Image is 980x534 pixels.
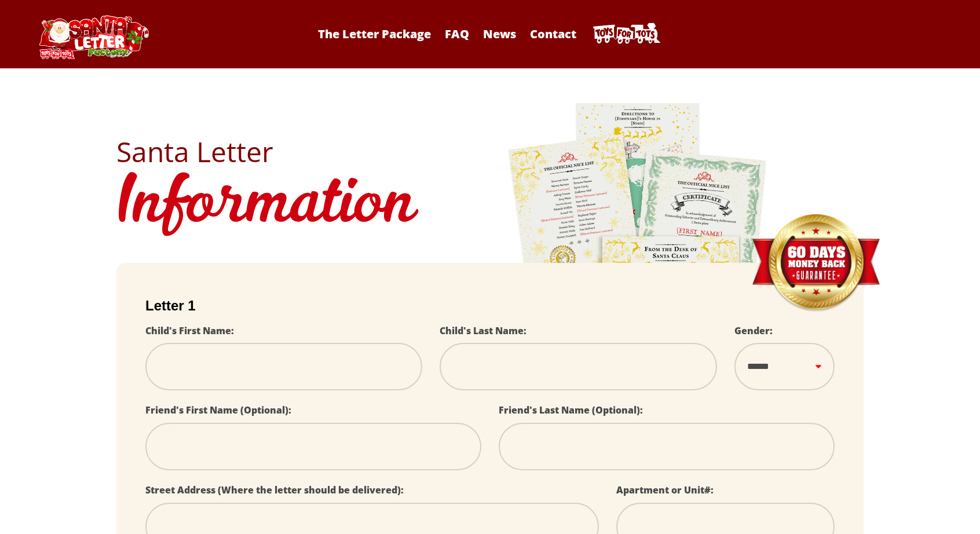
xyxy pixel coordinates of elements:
[116,166,864,246] h1: Information
[145,298,835,314] h2: Letter 1
[440,324,526,337] label: Child's Last Name:
[616,484,714,496] label: Apartment or Unit#:
[35,15,151,59] img: Santa Letter Logo
[312,26,437,42] a: The Letter Package
[499,404,643,416] label: Friend's Last Name (Optional):
[145,404,291,416] label: Friend's First Name (Optional):
[524,26,582,42] a: Contact
[116,138,864,166] h2: Santa Letter
[734,324,773,337] label: Gender:
[145,484,404,496] label: Street Address (Where the letter should be delivered):
[145,324,234,337] label: Child's First Name:
[439,26,475,42] a: FAQ
[507,101,768,425] img: letters.png
[751,214,881,313] img: Money Back Guarantee
[477,26,522,42] a: News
